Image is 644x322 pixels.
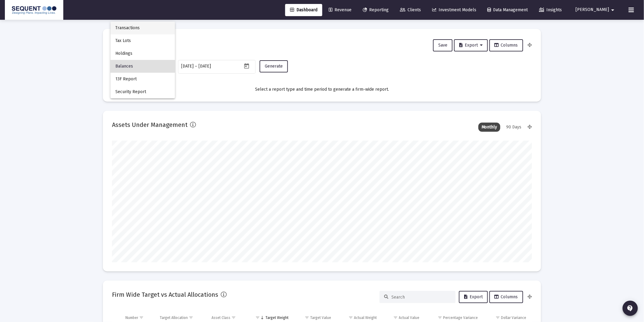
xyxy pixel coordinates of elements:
span: Tax Lots [115,34,170,47]
span: Holdings [115,47,170,60]
span: Security Report [115,86,170,98]
span: Transactions [115,22,170,34]
span: 13F Report [115,73,170,86]
span: Balances [115,60,170,73]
